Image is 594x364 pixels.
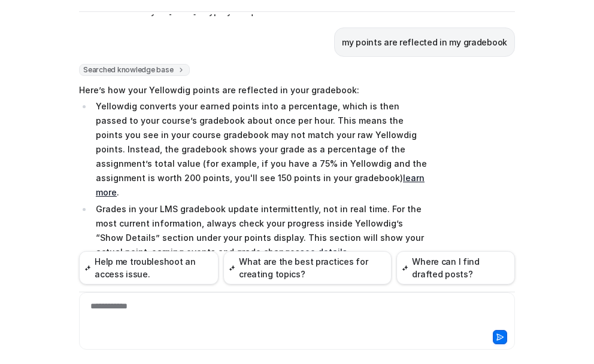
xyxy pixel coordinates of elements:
[396,251,515,285] button: Where can I find drafted posts?
[96,202,429,259] p: Grades in your LMS gradebook update intermittently, not in real time. For the most current inform...
[342,35,507,50] p: my points are reflected in my gradebook
[96,99,429,200] p: Yellowdig converts your earned points into a percentage, which is then passed to your course’s gr...
[300,247,347,257] a: see details
[79,64,190,76] span: Searched knowledge base
[223,251,392,285] button: What are the best practices for creating topics?
[79,83,429,97] p: Here’s how your Yellowdig points are reflected in your gradebook:
[79,251,219,285] button: Help me troubleshoot an access issue.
